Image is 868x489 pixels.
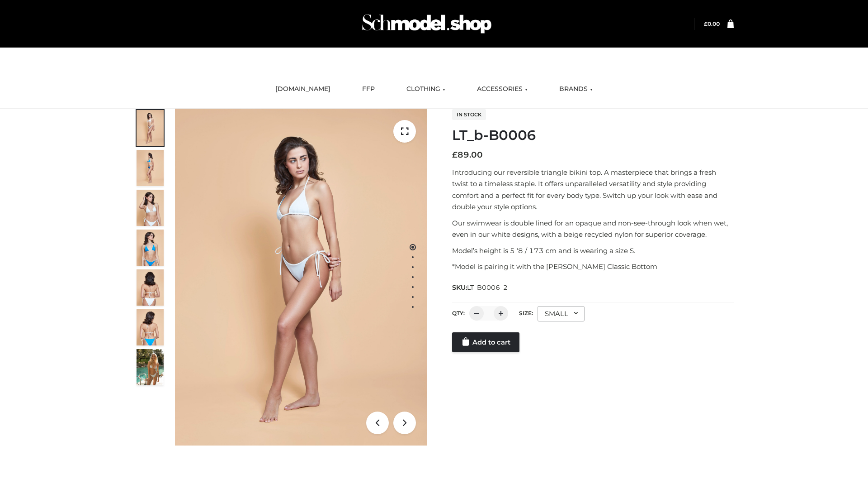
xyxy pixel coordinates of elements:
[452,127,734,144] h1: LT_b-B0006
[175,109,427,446] img: LT_b-B0006
[452,150,483,160] bdi: 89.00
[452,150,458,160] span: £
[452,310,465,316] label: QTY:
[137,190,164,226] img: ArielClassicBikiniTop_CloudNine_AzureSky_OW114ECO_3-scaled.jpg
[704,20,708,27] span: £
[470,79,534,99] a: ACCESSORIES
[452,332,519,352] a: Add to cart
[538,306,585,321] div: SMALL
[355,79,382,99] a: FFP
[467,283,508,292] span: LT_B0006_2
[452,217,734,240] p: Our swimwear is double lined for an opaque and non-see-through look when wet, even in our white d...
[400,79,452,99] a: CLOTHING
[452,245,734,257] p: Model’s height is 5 ‘8 / 173 cm and is wearing a size S.
[137,309,164,345] img: ArielClassicBikiniTop_CloudNine_AzureSky_OW114ECO_8-scaled.jpg
[452,261,734,273] p: *Model is pairing it with the [PERSON_NAME] Classic Bottom
[137,269,164,306] img: ArielClassicBikiniTop_CloudNine_AzureSky_OW114ECO_7-scaled.jpg
[269,79,337,99] a: [DOMAIN_NAME]
[704,20,720,27] bdi: 0.00
[359,6,495,42] img: Schmodel Admin 964
[452,109,486,120] span: In stock
[137,150,164,186] img: ArielClassicBikiniTop_CloudNine_AzureSky_OW114ECO_2-scaled.jpg
[137,349,164,385] img: Arieltop_CloudNine_AzureSky2.jpg
[452,282,509,293] span: SKU:
[137,230,164,266] img: ArielClassicBikiniTop_CloudNine_AzureSky_OW114ECO_4-scaled.jpg
[704,20,720,27] a: £0.00
[519,310,533,316] label: Size:
[452,167,734,213] p: Introducing our reversible triangle bikini top. A masterpiece that brings a fresh twist to a time...
[552,79,599,99] a: BRANDS
[137,110,164,146] img: ArielClassicBikiniTop_CloudNine_AzureSky_OW114ECO_1-scaled.jpg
